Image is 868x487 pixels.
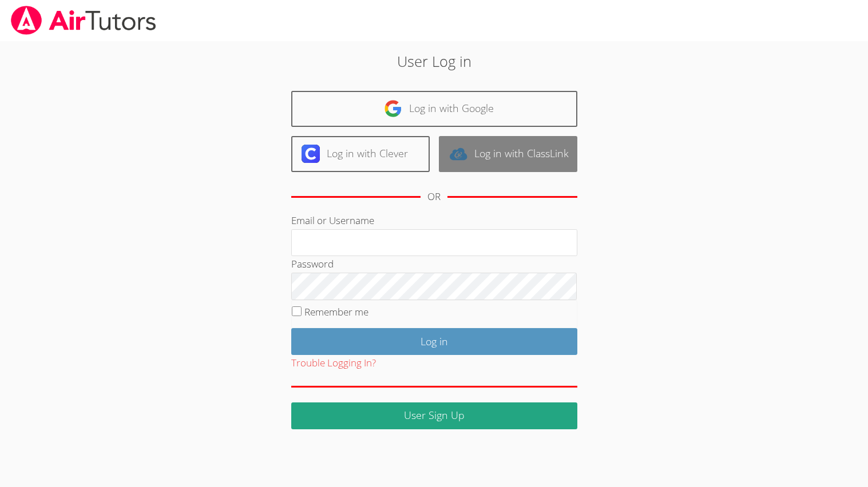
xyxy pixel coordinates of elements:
[449,145,467,163] img: classlink-logo-d6bb404cc1216ec64c9a2012d9dc4662098be43eaf13dc465df04b49fa7ab582.svg
[291,91,577,127] a: Log in with Google
[291,214,374,227] label: Email or Username
[439,136,577,172] a: Log in with ClassLink
[10,6,157,35] img: airtutors_banner-c4298cdbf04f3fff15de1276eac7730deb9818008684d7c2e4769d2f7ddbe033.png
[291,136,430,172] a: Log in with Clever
[291,402,577,429] a: User Sign Up
[291,328,577,355] input: Log in
[304,305,368,318] label: Remember me
[200,50,668,72] h2: User Log in
[291,257,334,270] label: Password
[384,99,402,118] img: google-logo-50288ca7cdecda66e5e0955fdab243c47b7ad437acaf1139b6f446037453330a.svg
[291,355,376,372] button: Trouble Logging In?
[302,145,320,163] img: clever-logo-6eab21bc6e7a338710f1a6ff85c0baf02591cd810cc4098c63d3a4b26e2feb20.svg
[427,189,441,205] div: OR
